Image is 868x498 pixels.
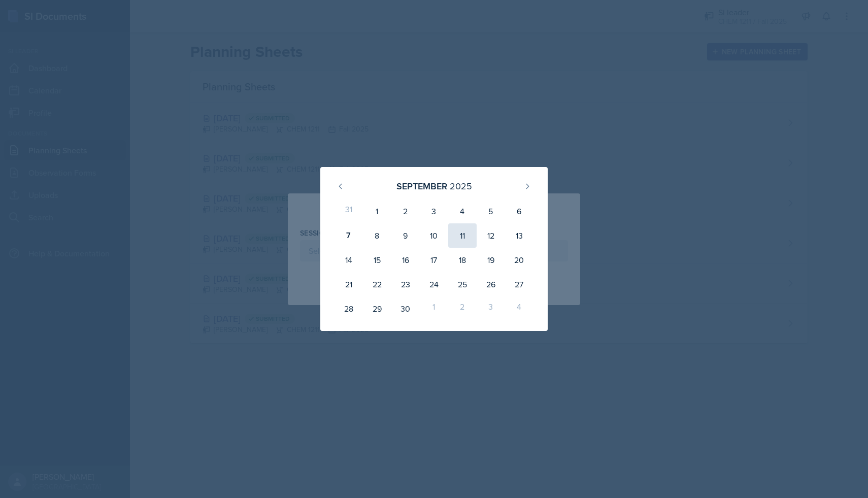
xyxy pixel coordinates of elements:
[448,223,477,248] div: 11
[448,296,477,321] div: 2
[477,223,505,248] div: 12
[420,248,448,272] div: 17
[477,296,505,321] div: 3
[477,248,505,272] div: 19
[391,248,420,272] div: 16
[477,199,505,223] div: 5
[335,223,363,248] div: 7
[335,248,363,272] div: 14
[505,199,533,223] div: 6
[335,199,363,223] div: 31
[420,272,448,296] div: 24
[391,272,420,296] div: 23
[505,272,533,296] div: 27
[448,199,477,223] div: 4
[335,296,363,321] div: 28
[505,223,533,248] div: 13
[450,179,472,193] div: 2025
[363,296,391,321] div: 29
[363,272,391,296] div: 22
[448,272,477,296] div: 25
[505,296,533,321] div: 4
[448,248,477,272] div: 18
[391,223,420,248] div: 9
[420,223,448,248] div: 10
[420,199,448,223] div: 3
[335,272,363,296] div: 21
[420,296,448,321] div: 1
[363,248,391,272] div: 15
[363,199,391,223] div: 1
[396,179,447,193] div: September
[363,223,391,248] div: 8
[477,272,505,296] div: 26
[505,248,533,272] div: 20
[391,199,420,223] div: 2
[391,296,420,321] div: 30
